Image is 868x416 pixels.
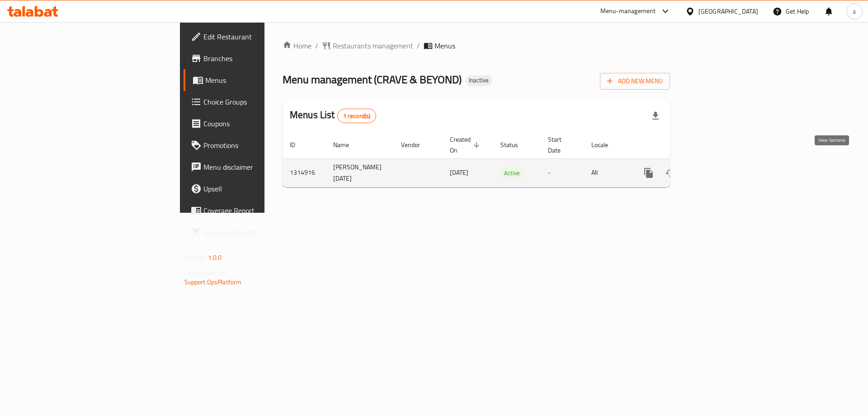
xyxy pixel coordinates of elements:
[638,162,660,184] button: more
[337,109,377,123] div: Total records count
[203,31,318,42] span: Edit Restaurant
[326,158,394,187] td: [PERSON_NAME] [DATE]
[184,69,325,91] a: Menus
[322,40,413,51] a: Restaurants management
[290,139,307,150] span: ID
[203,118,318,129] span: Coupons
[338,112,376,120] span: 1 record(s)
[184,276,242,288] a: Support.OpsPlatform
[450,167,468,178] span: [DATE]
[500,168,524,178] span: Active
[203,140,318,151] span: Promotions
[401,139,432,150] span: Vendor
[698,6,758,16] div: [GEOGRAPHIC_DATA]
[465,75,492,86] div: Inactive
[500,167,524,178] div: Active
[333,139,361,150] span: Name
[548,134,573,156] span: Start Date
[660,162,681,184] button: Change Status
[184,48,325,69] a: Branches
[203,96,318,107] span: Choice Groups
[203,183,318,194] span: Upsell
[184,26,325,48] a: Edit Restaurant
[184,221,325,243] a: Grocery Checklist
[203,227,318,238] span: Grocery Checklist
[541,158,584,187] td: -
[184,178,325,200] a: Upsell
[333,40,413,51] span: Restaurants management
[417,40,420,51] li: /
[184,91,325,113] a: Choice Groups
[184,267,226,279] span: Get support on:
[591,139,620,150] span: Locale
[450,134,482,156] span: Created On
[600,73,670,90] button: Add New Menu
[203,53,318,64] span: Branches
[205,75,318,86] span: Menus
[283,131,732,187] table: enhanced table
[500,139,530,150] span: Status
[465,77,492,84] span: Inactive
[184,156,325,178] a: Menu disclaimer
[600,6,656,17] div: Menu-management
[631,131,732,159] th: Actions
[184,252,207,263] span: Version:
[607,76,663,87] span: Add New Menu
[184,134,325,156] a: Promotions
[584,158,631,187] td: All
[853,6,856,16] span: a
[645,105,666,127] div: Export file
[283,69,462,90] span: Menu management ( CRAVE & BEYOND )
[203,205,318,216] span: Coverage Report
[184,113,325,134] a: Coupons
[184,200,325,221] a: Coverage Report
[283,40,670,51] nav: breadcrumb
[203,162,318,172] span: Menu disclaimer
[290,108,376,123] h2: Menus List
[434,40,455,51] span: Menus
[208,252,222,263] span: 1.0.0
